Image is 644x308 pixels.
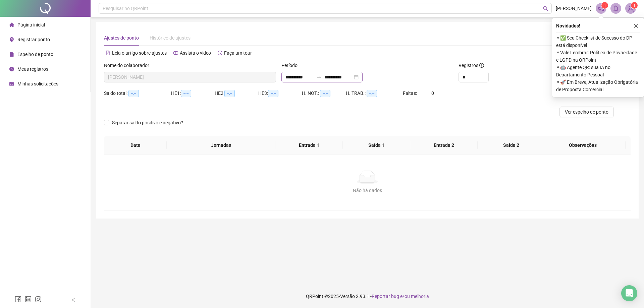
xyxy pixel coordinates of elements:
[224,50,252,56] span: Faça um tour
[9,22,14,27] span: home
[104,62,154,69] label: Nome do colaborador
[17,81,58,86] span: Minhas solicitações
[109,119,186,126] span: Separar saldo positivo e negativo?
[218,51,222,55] span: history
[556,49,640,64] span: ⚬ Vale Lembrar: Política de Privacidade e LGPD na QRPoint
[25,296,32,303] span: linkedin
[479,63,484,68] span: info-circle
[634,23,638,28] span: close
[104,35,139,41] span: Ajustes de ponto
[17,66,48,72] span: Meus registros
[17,52,53,57] span: Espelho de ponto
[556,34,640,49] span: ⚬ ✅ Seu Checklist de Sucesso do DP está disponível
[215,89,258,97] div: HE 2:
[302,89,346,97] div: H. NOT.:
[543,6,548,11] span: search
[556,78,640,93] span: ⚬ 🚀 Em Breve, Atualização Obrigatória de Proposta Comercial
[17,22,45,27] span: Página inicial
[104,136,167,155] th: Data
[224,90,235,97] span: --:--
[150,35,191,41] span: Histórico de ajustes
[410,136,478,155] th: Entrada 2
[613,5,619,11] span: bell
[275,136,343,155] th: Entrada 1
[343,136,410,155] th: Saída 1
[604,3,606,8] span: 1
[565,108,608,116] span: Ver espelho de ponto
[181,90,191,97] span: --:--
[316,74,322,80] span: swap-right
[598,5,604,11] span: notification
[346,89,403,97] div: H. TRAB.:
[601,2,608,9] sup: 1
[540,136,626,155] th: Observações
[281,62,302,69] label: Período
[15,296,21,303] span: facebook
[545,141,620,149] span: Observações
[631,2,638,9] sup: Atualize o seu contato no menu Meus Dados
[478,136,545,155] th: Saída 2
[112,187,623,194] div: Não há dados
[268,90,278,97] span: --:--
[556,64,640,78] span: ⚬ 🤖 Agente QR: sua IA no Departamento Pessoal
[173,51,178,55] span: youtube
[459,62,484,69] span: Registros
[372,294,429,299] span: Reportar bug e/ou melhoria
[112,50,167,56] span: Leia o artigo sobre ajustes
[167,136,275,155] th: Jornadas
[258,89,302,97] div: HE 3:
[35,296,42,303] span: instagram
[9,52,14,57] span: file
[9,37,14,42] span: environment
[71,298,76,302] span: left
[556,5,592,12] span: [PERSON_NAME]
[316,74,322,80] span: to
[626,3,636,13] img: 81652
[180,50,211,56] span: Assista o vídeo
[9,81,14,86] span: schedule
[633,3,636,8] span: 1
[91,285,644,308] footer: QRPoint © 2025 - 2.93.1 -
[340,294,355,299] span: Versão
[367,90,377,97] span: --:--
[556,22,580,29] span: Novidades !
[106,51,110,55] span: file-text
[104,89,171,97] div: Saldo total:
[559,107,614,117] button: Ver espelho de ponto
[320,90,330,97] span: --:--
[17,37,50,42] span: Registrar ponto
[621,285,637,301] div: Open Intercom Messenger
[171,89,215,97] div: HE 1:
[403,90,418,96] span: Faltas:
[108,72,272,82] span: VITOR GABRIEL FIGUEREDO MACEDO
[9,67,14,71] span: clock-circle
[431,90,434,96] span: 0
[128,90,139,97] span: --:--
